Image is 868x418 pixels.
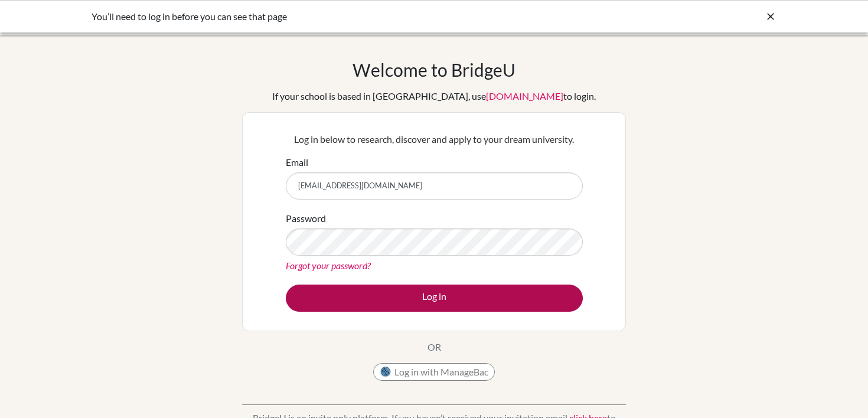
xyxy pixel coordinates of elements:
[92,9,599,24] div: You’ll need to log in before you can see that page
[486,90,563,102] a: [DOMAIN_NAME]
[353,59,515,80] h1: Welcome to BridgeU
[272,89,596,103] div: If your school is based in [GEOGRAPHIC_DATA], use to login.
[286,132,583,146] p: Log in below to research, discover and apply to your dream university.
[286,285,583,312] button: Log in
[286,211,326,226] label: Password
[373,363,495,381] button: Log in with ManageBac
[286,260,371,271] a: Forgot your password?
[286,155,308,169] label: Email
[428,340,441,354] p: OR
